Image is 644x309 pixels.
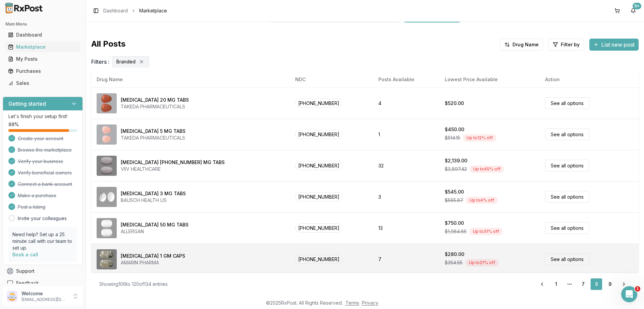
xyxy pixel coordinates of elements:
a: See all options [545,160,589,171]
div: $750.00 [445,220,464,226]
a: See all options [545,128,589,140]
button: 9+ [628,5,639,16]
span: [PHONE_NUMBER] [295,161,342,170]
div: $520.00 [445,100,464,107]
h3: Getting started [8,100,46,108]
td: 32 [373,150,440,181]
span: 88 % [8,121,19,128]
button: Drug Name [500,39,543,51]
img: Trintellix 20 MG TABS [97,93,117,113]
img: Ubrelvy 50 MG TABS [97,218,117,238]
span: Filters : [91,58,109,66]
td: 1 [373,119,440,150]
a: 8 [590,278,602,290]
div: Up to 31 % off [469,228,503,235]
div: [MEDICAL_DATA] 50 MG TABS [121,221,189,228]
a: Go to previous page [535,278,549,290]
span: Verify beneficial owners [18,169,72,176]
div: Showing 106 to 120 of 134 entries [99,281,168,288]
div: ALLERGAN [121,228,189,235]
button: Sales [3,78,83,89]
a: Privacy [362,300,378,306]
div: [MEDICAL_DATA] 1 GM CAPS [121,253,185,259]
img: RxPost Logo [3,3,46,13]
span: Marketplace [139,7,167,14]
span: $565.87 [445,197,463,204]
a: Sales [5,77,80,89]
td: 13 [373,212,440,244]
div: TAKEDA PHARMACEUTICALS [121,135,185,141]
div: $450.00 [445,126,464,133]
span: List new post [601,41,635,49]
span: 1 [635,286,640,292]
th: Action [540,71,639,88]
div: [MEDICAL_DATA] 20 MG TABS [121,97,189,103]
button: Marketplace [3,42,83,52]
p: Let's finish your setup first! [8,113,77,120]
button: Dashboard [3,30,83,40]
img: User avatar [7,291,17,302]
span: Create your account [18,135,63,142]
span: Filter by [561,41,580,48]
div: Marketplace [8,44,77,50]
div: $280.00 [445,251,464,258]
div: 9+ [633,3,641,9]
td: 4 [373,88,440,119]
a: See all options [545,191,589,203]
div: BAUSCH HEALTH US [121,197,186,204]
a: Invite your colleagues [18,215,67,222]
a: Terms [345,300,359,306]
button: Feedback [3,277,83,289]
a: Marketplace [5,41,80,53]
div: AMARIN PHARMA [121,259,185,266]
a: Purchases [5,65,80,77]
div: Sales [8,80,77,87]
th: Lowest Price Available [439,71,540,88]
td: 7 [373,244,440,275]
a: 1 [550,278,562,290]
span: $354.55 [445,259,463,266]
div: [MEDICAL_DATA] [PHONE_NUMBER] MG TABS [121,159,225,166]
img: Vascepa 1 GM CAPS [97,249,117,269]
img: Trintellix 5 MG TABS [97,124,117,145]
td: 3 [373,181,440,212]
span: Connect a bank account [18,181,72,188]
h2: Main Menu [5,21,80,27]
th: NDC [290,71,373,88]
a: Book a call [12,252,38,257]
div: Up to 21 % off [465,259,499,266]
div: [MEDICAL_DATA] 5 MG TABS [121,128,185,135]
div: My Posts [8,56,77,62]
a: 7 [577,278,589,290]
span: $514.15 [445,135,460,141]
div: Up to 4 % off [466,197,498,204]
div: $2,139.00 [445,157,467,164]
iframe: Intercom live chat [621,286,637,302]
span: [PHONE_NUMBER] [295,130,342,139]
nav: breadcrumb [103,7,167,14]
span: [PHONE_NUMBER] [295,255,342,264]
div: $545.00 [445,189,464,195]
button: Filter by [548,39,584,51]
a: 9 [604,278,616,290]
nav: pagination [535,278,631,290]
span: Verify your business [18,158,63,165]
a: See all options [545,97,589,109]
img: Trulance 3 MG TABS [97,187,117,207]
th: Drug Name [91,71,290,88]
a: See all options [545,253,589,265]
p: [EMAIL_ADDRESS][DOMAIN_NAME] [21,297,68,302]
a: List new post [589,42,639,49]
span: Make a purchase [18,192,56,199]
a: Dashboard [5,29,80,41]
div: VIIV HEALTHCARE [121,166,225,172]
a: My Posts [5,53,80,65]
div: Up to 45 % off [470,165,504,173]
span: $3,897.42 [445,166,467,172]
button: Purchases [3,66,83,76]
span: All Posts [91,39,125,51]
div: TAKEDA PHARMACEUTICALS [121,103,189,110]
img: Triumeq 600-50-300 MG TABS [97,156,117,176]
span: [PHONE_NUMBER] [295,223,342,233]
a: See all options [545,222,589,234]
